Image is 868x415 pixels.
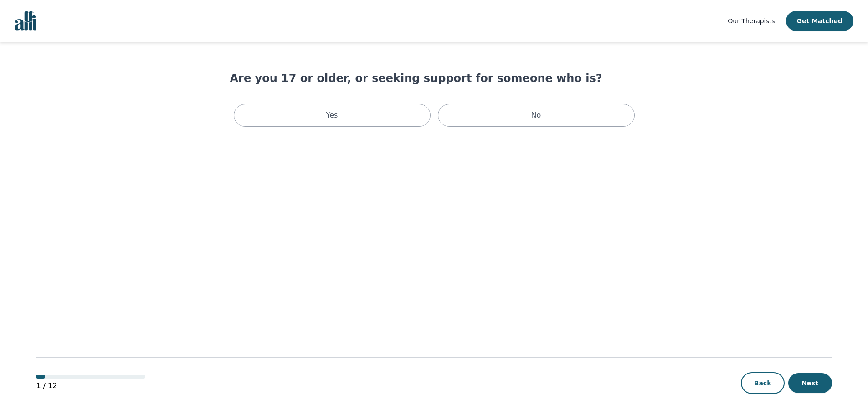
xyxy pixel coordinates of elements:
button: Get Matched [786,11,853,31]
button: Next [788,373,832,393]
img: alli logo [15,11,36,31]
button: Back [741,372,785,394]
a: Our Therapists [728,15,775,26]
p: 1 / 12 [36,380,145,391]
h1: Are you 17 or older, or seeking support for someone who is? [230,71,638,86]
p: No [531,110,541,121]
p: Yes [326,110,338,121]
span: Our Therapists [728,17,775,25]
